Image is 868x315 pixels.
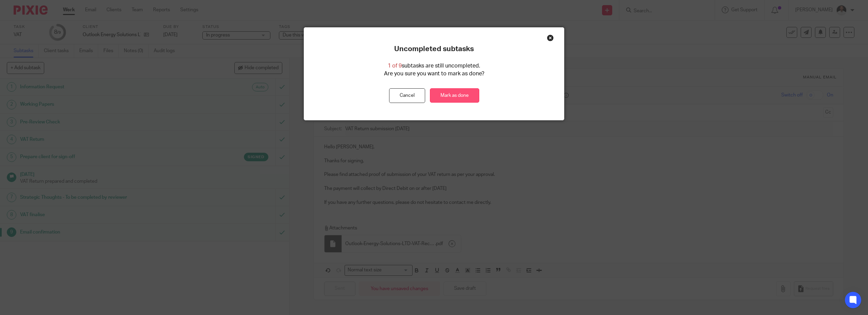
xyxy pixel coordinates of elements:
[388,63,402,69] span: 1 of 9
[430,88,479,103] a: Mark as done
[394,45,474,54] p: Uncompleted subtasks
[389,88,425,103] button: Cancel
[388,62,480,70] p: subtasks are still uncompleted.
[384,70,484,78] p: Are you sure you want to mark as done?
[547,34,554,41] div: Close this dialog window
